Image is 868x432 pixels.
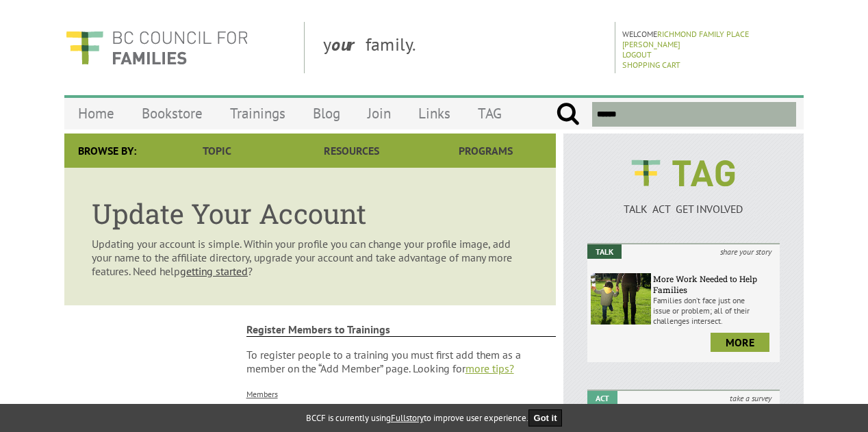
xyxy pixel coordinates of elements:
strong: Register Members to Trainings [246,322,557,337]
div: y family. [312,22,615,73]
a: Fullstory [391,412,424,424]
a: Bookstore [128,97,216,129]
a: Blog [299,97,354,129]
a: Logout [622,49,652,60]
a: Home [64,97,128,129]
a: more tips? [465,361,514,375]
a: getting started [180,264,248,278]
a: Programs [419,134,553,168]
p: TALK ACT GET INVOLVED [587,202,780,216]
p: To register people to a training you must first add them as a member on the “Add Member” page. Lo... [246,348,557,375]
label: Members [246,389,278,399]
a: Links [405,97,464,129]
a: Resources [284,134,418,168]
a: Richmond Family Place [PERSON_NAME] [622,29,749,49]
article: Updating your account is simple. Within your profile you can change your profile image, add your ... [64,168,556,305]
a: TALK ACT GET INVOLVED [587,188,780,216]
img: BCCF's TAG Logo [622,147,745,199]
a: more [711,333,769,352]
img: BC Council for FAMILIES [64,22,249,73]
p: Welcome [622,29,800,49]
h1: Update Your Account [92,195,528,231]
em: Act [587,391,617,405]
div: Browse By: [64,134,150,168]
p: Families don’t face just one issue or problem; all of their challenges intersect. [653,295,776,326]
a: Shopping Cart [622,60,680,70]
i: share your story [712,244,780,259]
a: Topic [150,134,284,168]
a: Join [354,97,405,129]
i: take a survey [722,391,780,405]
a: TAG [464,97,515,129]
a: Trainings [216,97,299,129]
em: Talk [587,244,622,259]
input: Submit [556,102,580,127]
button: Got it [528,409,563,427]
h6: More Work Needed to Help Families [653,273,776,295]
strong: our [331,33,366,55]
